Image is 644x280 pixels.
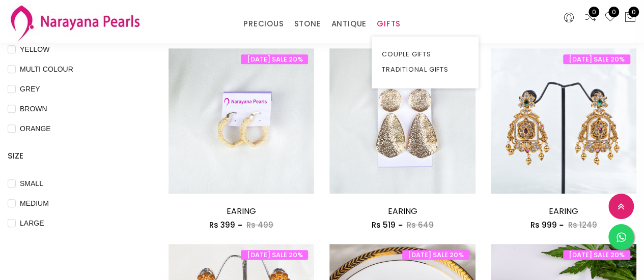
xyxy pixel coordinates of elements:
[227,205,256,217] a: EARING
[568,220,597,230] span: Rs 1249
[241,250,308,260] span: [DATE] SALE 20%
[8,150,138,162] h4: SIZE
[16,83,44,95] span: GREY
[331,16,367,32] a: ANTIQUE
[16,217,48,229] span: LARGE
[16,198,53,209] span: MEDIUM
[584,11,597,24] a: 0
[16,64,77,75] span: MULTI COLOUR
[377,16,401,32] a: GIFTS
[608,7,619,17] span: 0
[246,220,273,230] span: Rs 499
[388,205,417,217] a: EARING
[563,250,630,260] span: [DATE] SALE 20%
[589,7,599,17] span: 0
[294,16,321,32] a: STONE
[16,44,53,55] span: YELLOW
[16,103,51,114] span: BROWN
[382,62,468,77] a: TRADITIONAL GIFTS
[530,220,556,230] span: Rs 999
[402,250,469,260] span: [DATE] SALE 20%
[243,16,284,32] a: PRECIOUS
[209,220,235,230] span: Rs 399
[549,205,578,217] a: EARING
[624,11,636,24] button: 0
[407,220,434,230] span: Rs 649
[16,178,47,189] span: SMALL
[628,7,639,17] span: 0
[241,54,308,64] span: [DATE] SALE 20%
[16,123,55,134] span: ORANGE
[604,11,617,24] a: 0
[372,220,396,230] span: Rs 519
[563,54,630,64] span: [DATE] SALE 20%
[382,47,468,62] a: COUPLE GIFTS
